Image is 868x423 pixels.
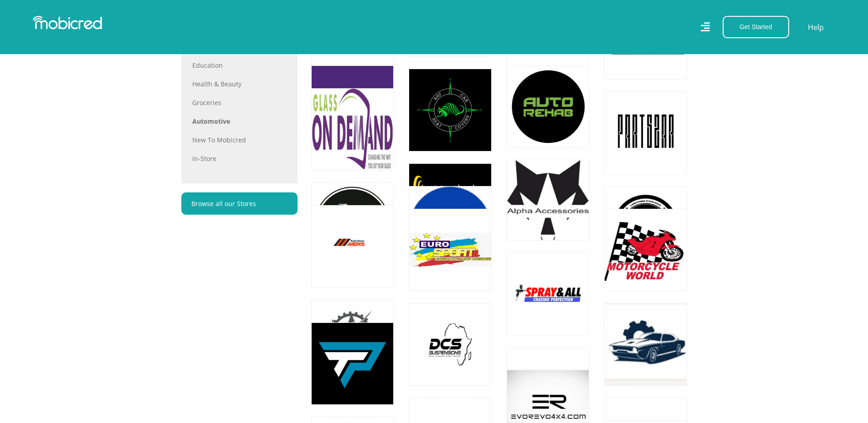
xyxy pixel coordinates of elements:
[192,116,287,126] a: Automotive
[192,154,287,163] a: In-store
[723,16,789,38] button: Get Started
[192,60,287,70] a: Education
[192,135,287,145] a: New to Mobicred
[807,21,824,33] a: Help
[181,192,298,215] a: Browse all our Stores
[33,16,102,30] img: Mobicred
[192,79,287,89] a: Health & Beauty
[192,98,287,107] a: Groceries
